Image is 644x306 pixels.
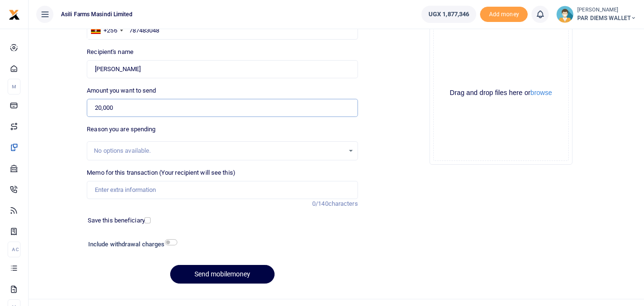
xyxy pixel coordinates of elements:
[429,10,469,19] span: UGX 1,877,346
[8,242,20,257] li: Ac
[87,99,358,117] input: UGX
[87,60,358,78] input: Loading name...
[556,6,573,23] img: profile-user
[480,10,528,17] a: Add money
[103,26,117,35] div: +256
[480,7,528,22] li: Toup your wallet
[87,181,358,199] input: Enter extra information
[88,241,173,248] h6: Include withdrawal charges
[87,125,155,134] label: Reason you are spending
[480,7,528,22] span: Add money
[328,200,358,207] span: characters
[9,11,20,18] a: logo-small logo-large logo-large
[434,88,568,97] div: Drag and drop files here or
[312,200,328,207] span: 0/140
[170,265,275,284] button: Send mobilemoney
[87,47,133,57] label: Recipient's name
[531,89,552,96] button: browse
[577,14,636,22] span: PAR DIEMS WALLET
[87,168,235,178] label: Memo for this transaction (Your recipient will see this)
[421,6,476,23] a: UGX 1,877,346
[94,146,344,156] div: No options available.
[57,10,136,19] span: Asili Farms Masindi Limited
[9,9,20,21] img: logo-small
[418,6,480,23] li: Wallet ballance
[87,86,156,95] label: Amount you want to send
[556,6,636,23] a: profile-user [PERSON_NAME] PAR DIEMS WALLET
[87,22,125,39] div: Uganda: +256
[88,216,145,225] label: Save this beneficiary
[577,6,636,14] small: [PERSON_NAME]
[8,79,20,95] li: M
[87,21,358,40] input: Enter phone number
[429,21,572,165] div: File Uploader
